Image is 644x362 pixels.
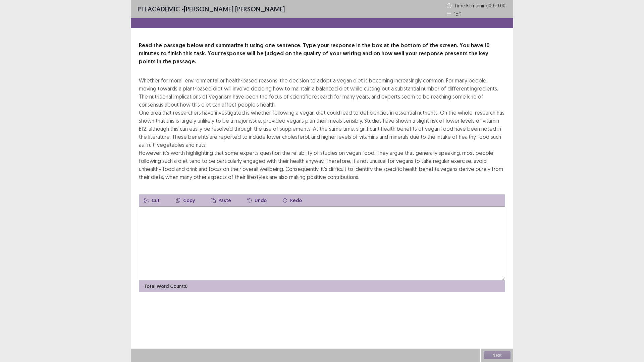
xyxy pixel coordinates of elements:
p: 1 of 1 [454,10,462,17]
div: Whether for moral, environmental or health-based reasons, the decision to adopt a vegan diet is b... [139,76,505,181]
button: Paste [206,194,236,206]
span: PTE academic [138,5,180,13]
button: Cut [139,194,165,206]
button: Undo [242,194,272,206]
button: Redo [277,194,307,206]
p: - [PERSON_NAME] [PERSON_NAME] [138,4,285,14]
p: Read the passage below and summarize it using one sentence. Type your response in the box at the ... [139,42,505,66]
p: Time Remaining 00 : 10 : 00 [454,2,506,9]
button: Copy [170,194,200,206]
p: Total Word Count: 0 [144,283,187,290]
